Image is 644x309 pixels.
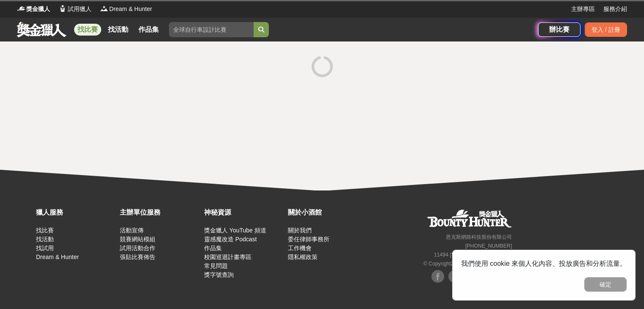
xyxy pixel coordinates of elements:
[17,5,50,14] a: Logo獎金獵人
[204,254,252,260] a: 校園巡迴計畫專區
[571,5,595,14] a: 主辦專區
[58,5,91,14] a: Logo試用獵人
[105,24,132,36] a: 找活動
[109,5,152,14] span: Dream & Hunter
[603,5,627,14] a: 服務介紹
[36,207,116,218] div: 獵人服務
[120,254,155,260] a: 張貼比賽佈告
[26,5,50,14] span: 獎金獵人
[288,227,312,234] a: 關於我們
[17,4,25,13] img: Logo
[36,254,79,260] a: Dream & Hunter
[538,22,580,37] a: 辦比賽
[120,245,155,251] a: 試用活動合作
[36,227,54,234] a: 找比賽
[68,5,91,14] span: 試用獵人
[36,236,54,243] a: 找活動
[288,207,368,218] div: 關於小酒館
[585,22,627,37] div: 登入 / 註冊
[465,243,512,249] small: [PHONE_NUMBER]
[288,236,329,243] a: 委任律師事務所
[448,270,461,283] img: Facebook
[135,24,162,36] a: 作品集
[288,254,318,260] a: 隱私權政策
[36,245,54,251] a: 找試用
[204,271,234,278] a: 獎字號查詢
[288,245,312,251] a: 工作機會
[204,262,228,269] a: 常見問題
[204,236,257,243] a: 靈感魔改造 Podcast
[584,277,627,292] button: 確定
[74,24,101,36] a: 找比賽
[58,4,67,13] img: Logo
[204,227,266,234] a: 獎金獵人 YouTube 頻道
[120,227,144,234] a: 活動宣傳
[434,252,512,258] small: 11494 [STREET_ADDRESS] 3 樓
[169,22,254,37] input: 全球自行車設計比賽
[423,261,512,267] small: © Copyright 2025 . All Rights Reserved.
[100,4,108,13] img: Logo
[100,5,152,14] a: LogoDream & Hunter
[120,236,155,243] a: 競賽網站模組
[120,207,199,218] div: 主辦單位服務
[204,245,222,251] a: 作品集
[461,260,627,267] span: 我們使用 cookie 來個人化內容、投放廣告和分析流量。
[446,234,512,240] small: 恩克斯網路科技股份有限公司
[204,207,284,218] div: 神秘資源
[431,270,444,283] img: Facebook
